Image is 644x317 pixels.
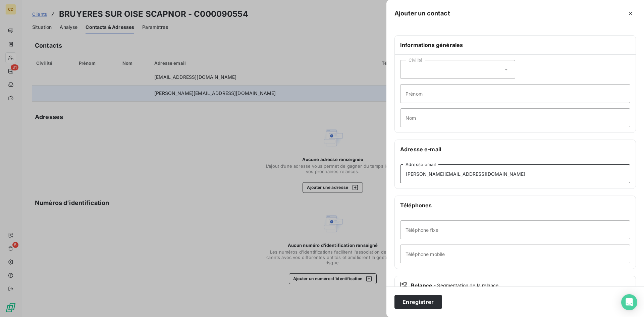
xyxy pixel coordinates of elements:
input: placeholder [400,245,630,263]
div: Open Intercom Messenger [621,294,637,310]
input: placeholder [400,84,630,103]
h6: Informations générales [400,41,630,49]
h6: Adresse e-mail [400,145,630,153]
input: placeholder [400,220,630,239]
span: - Segmentation de la relance [434,282,498,289]
h5: Ajouter un contact [394,9,450,18]
input: placeholder [400,164,630,183]
button: Enregistrer [394,295,442,309]
div: Relance [400,281,630,289]
h6: Téléphones [400,201,630,209]
input: placeholder [400,108,630,127]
